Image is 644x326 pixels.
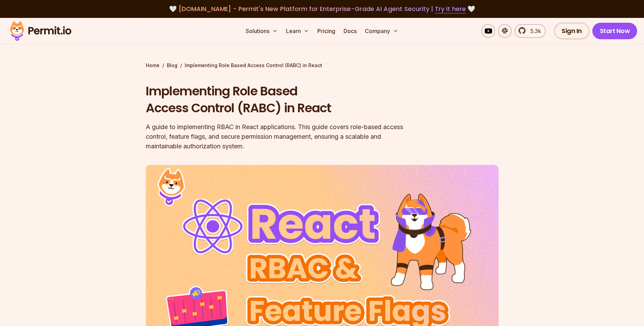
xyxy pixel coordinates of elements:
[7,19,74,43] img: Permit logo
[526,27,541,35] span: 5.3k
[243,24,280,38] button: Solutions
[435,4,466,13] a: Try it here
[315,24,338,38] a: Pricing
[17,4,627,14] div: 🤍 🤍
[146,62,499,69] div: / /
[146,122,410,151] div: A guide to implementing RBAC in React applications. This guide covers role-based access control, ...
[146,62,160,69] a: Home
[178,4,466,13] span: [DOMAIN_NAME] - Permit's New Platform for Enterprise-Grade AI Agent Security |
[283,24,312,38] button: Learn
[362,24,401,38] button: Company
[554,23,590,39] a: Sign In
[592,23,637,39] a: Start Now
[514,24,546,38] a: 5.3k
[167,62,177,69] a: Blog
[146,83,410,117] h1: Implementing Role Based Access Control (RABC) in React
[341,24,359,38] a: Docs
